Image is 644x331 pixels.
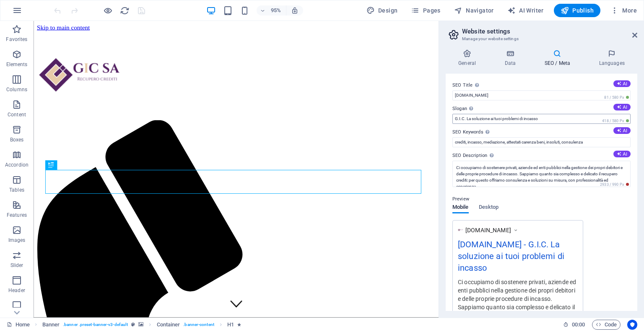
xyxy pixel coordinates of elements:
i: Reload page [120,6,130,15]
label: SEO Keywords [452,127,631,137]
span: : [578,321,579,328]
label: SEO Title [452,80,631,90]
button: Usercentrics [627,320,637,330]
a: Click to cancel selection. Double-click to open Pages [7,320,30,330]
span: Mobile [452,202,469,214]
label: Slogan [452,104,631,114]
span: Click to select. Double-click to edit [227,320,234,330]
h4: Languages [586,49,637,67]
span: Pages [411,6,440,15]
p: Boxes [10,136,24,143]
p: Slider [10,262,23,269]
div: [DOMAIN_NAME] - G.I.C. La soluzione ai tuoi problemi di incasso [458,238,578,278]
img: GICSA_logo-AXX5nagUzu2iD1pksdKq3w-QvMiZOFkqVosjlVnFumx6A.png [458,227,463,233]
button: reload [119,5,130,15]
span: Code [596,320,617,330]
span: 418 / 580 Px [600,118,631,124]
span: Design [366,6,398,15]
i: Element contains an animation [237,322,241,327]
p: Header [8,287,25,294]
span: More [610,6,637,15]
span: . banner .preset-banner-v3-default [63,320,128,330]
button: Publish [554,4,600,17]
p: Accordion [5,162,29,168]
button: SEO Keywords [613,127,631,134]
span: Click to select. Double-click to edit [157,320,180,330]
p: Images [8,237,26,244]
span: . banner-content [183,320,214,330]
p: Content [8,111,26,118]
a: Skip to main content [3,3,59,10]
button: AI Writer [504,4,547,17]
span: Navigator [454,6,494,15]
h4: SEO / Meta [532,49,586,67]
button: More [607,4,640,17]
p: Elements [6,61,28,68]
button: SEO Title [613,80,631,87]
input: Slogan... [452,114,631,124]
span: 00 00 [572,320,585,330]
button: SEO Description [613,151,631,157]
nav: breadcrumb [42,320,241,330]
button: Design [363,4,401,17]
span: 2933 / 990 Px [598,182,631,187]
span: 81 / 580 Px [602,95,631,100]
button: 95% [257,5,286,15]
h4: Data [492,49,532,67]
p: Tables [9,187,24,193]
p: Columns [6,86,27,93]
h6: Session time [563,320,585,330]
button: Pages [408,4,444,17]
div: Design (Ctrl+Alt+Y) [363,4,401,17]
h4: General [446,49,492,67]
i: This element contains a background [138,322,143,327]
p: Features [7,212,27,218]
div: Preview [452,204,499,220]
button: Code [592,320,621,330]
button: Navigator [451,4,497,17]
h6: 95% [269,5,283,15]
span: Click to select. Double-click to edit [42,320,60,330]
button: Slogan [613,104,631,110]
h2: Website settings [462,28,637,35]
span: [DOMAIN_NAME] [465,226,511,234]
button: Click here to leave preview mode and continue editing [103,5,113,15]
i: This element is a customizable preset [131,322,135,327]
h3: Manage your website settings [462,35,621,43]
p: Preview [452,194,469,204]
label: SEO Description [452,151,631,161]
span: Publish [561,6,594,15]
p: Favorites [6,36,27,43]
span: Desktop [479,202,499,214]
span: AI Writer [507,6,544,15]
i: On resize automatically adjust zoom level to fit chosen device. [291,7,299,14]
div: Ci occupiamo di sostenere privati, aziende ed enti pubblici nella gestione dei propri debitori e ... [458,277,578,320]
